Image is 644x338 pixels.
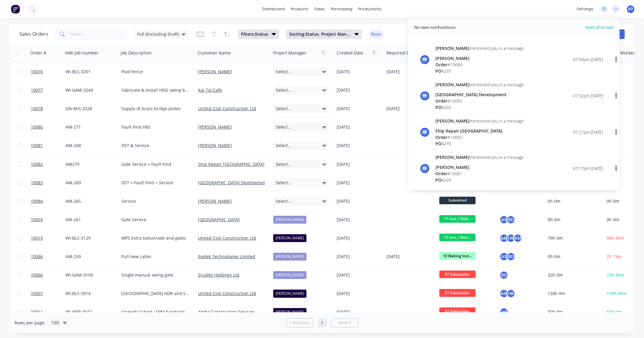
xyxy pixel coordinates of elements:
[499,252,515,261] button: ASBD
[607,217,619,222] span: 0h 0m
[30,50,46,56] div: Order #
[276,124,291,130] span: Select...
[435,154,469,160] span: [PERSON_NAME]
[66,217,114,223] div: AM-261
[435,91,524,98] div: [GEOGRAPHIC_DATA] Development
[198,87,222,93] a: Kai Toi Cafe
[506,234,515,243] div: HR
[66,198,114,204] div: AM-265
[435,177,441,183] span: PO
[198,50,231,56] div: Customer Name
[573,56,603,63] div: 07:54pm [DATE]
[66,143,114,149] div: AM-268
[66,309,114,315] div: WI-HDR-3022
[435,68,441,74] span: PO
[548,309,599,315] div: 97h 0m
[273,234,306,242] div: [PERSON_NAME]
[198,106,256,111] a: United Civil Construction Ltd
[369,30,384,38] button: Reset
[548,290,599,297] div: 120h 0m
[276,180,291,186] span: Select...
[198,69,232,74] a: [PERSON_NAME]
[198,161,264,167] a: Ship Repair [GEOGRAPHIC_DATA]
[439,252,476,260] span: 10 Waiting Inst...
[331,320,358,326] a: Next page
[121,143,190,149] div: DST & Service
[548,198,599,204] div: 0h 0m
[435,98,447,104] span: Order
[276,161,291,167] span: Select...
[66,272,114,278] div: WI-GAM-3109
[435,128,524,134] div: Ship Repair [GEOGRAPHIC_DATA]
[607,254,622,259] span: 2h 15m
[439,197,476,204] span: Submitted
[31,211,66,229] a: 10059
[31,136,66,155] a: 10081
[548,272,599,278] div: 32h 0m
[506,252,515,261] div: BD
[311,5,328,14] div: sales
[337,161,382,167] div: [DATE]
[276,87,291,93] span: Select...
[198,272,239,278] a: Erudite Holdings Ltd
[435,134,447,140] span: Order
[574,5,596,14] div: settings
[435,170,524,177] div: # 10081
[137,31,179,37] span: Full (Excluding Draft)
[198,235,256,241] a: United Civil Construction Ltd
[276,143,291,149] span: Select...
[31,69,43,75] span: 10076
[573,129,603,135] div: 07:21pm [DATE]
[386,106,434,112] div: [DATE]
[66,161,114,167] div: AM270
[121,87,190,93] div: Fabricate & Install HDG swing barrier for the Kai Toi Cafe
[198,124,232,130] a: [PERSON_NAME]
[66,106,114,112] div: GN-MIS-3228
[548,217,599,223] div: 0h 0m
[31,155,66,173] a: 10082
[499,271,508,280] div: BD
[65,50,98,56] div: NMI Job number
[121,290,190,297] div: [GEOGRAPHIC_DATA] HDR and Supports
[19,31,48,37] h1: Sales Orders
[121,69,190,75] div: Pool Fence
[289,31,351,37] span: Sorting: Status, Project Manager, Created Date
[31,106,43,112] span: 10078
[198,180,268,185] a: [GEOGRAPHIC_DATA] Development
[435,164,524,170] div: [PERSON_NAME]
[284,318,360,327] ul: Pagination
[66,87,114,93] div: WI-GAM-3244
[273,253,306,261] div: [PERSON_NAME]
[628,6,633,12] span: BD
[121,198,190,204] div: Service
[198,217,240,222] a: [GEOGRAPHIC_DATA]
[31,284,66,303] a: 10007
[435,154,524,160] div: mentioned you in a message
[499,234,508,243] div: AM
[198,143,232,148] a: [PERSON_NAME]
[31,100,66,118] a: 10078
[121,50,152,56] div: Job Description
[31,87,43,93] span: 10077
[31,290,43,297] span: 10007
[386,50,416,56] div: Required Date
[328,5,355,14] div: purchasing
[121,254,190,260] div: Pull new cable.
[337,124,382,130] div: [DATE]
[435,68,524,74] div: A265
[607,272,624,278] span: 23h 45m
[439,307,476,315] span: 07 Fabrication
[121,217,190,223] div: Gate Service
[337,69,382,75] div: [DATE]
[66,290,114,297] div: WI-BLS-2914
[607,309,622,315] span: 60h 0m
[337,180,382,186] div: [DATE]
[506,215,515,224] div: BD
[435,81,524,88] div: mentioned you in a message
[337,50,363,56] div: Created Date
[435,177,524,183] div: A268
[70,28,129,40] input: Search...
[499,307,508,317] button: HR
[338,320,348,326] span: Next
[355,5,385,14] div: productivity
